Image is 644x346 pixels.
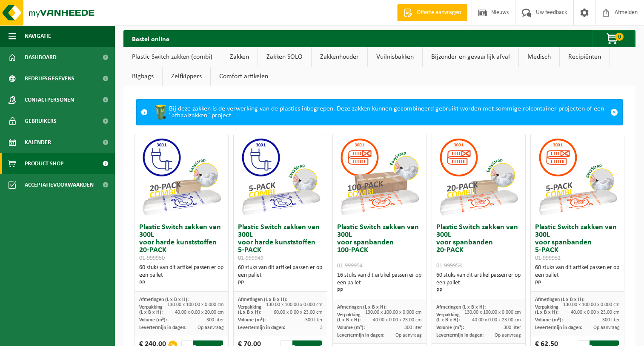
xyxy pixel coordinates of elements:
[139,297,189,302] span: Afmetingen (L x B x H):
[436,287,521,295] div: PP
[139,134,224,219] img: 01-999950
[175,310,224,315] span: 40.00 x 0.00 x 20.00 cm
[139,224,224,262] h3: Plastic Switch zakken van 300L voor harde kunststoffen 20-PACK
[139,279,224,287] div: PP
[337,333,384,338] span: Levertermijn in dagen:
[197,325,224,330] span: Op aanvraag
[535,305,558,315] span: Verpakking (L x B x H):
[535,325,582,330] span: Levertermijn in dagen:
[266,302,323,307] span: 130.00 x 100.00 x 0.000 cm
[337,312,361,323] span: Verpakking (L x B x H):
[535,264,620,287] div: 60 stuks van dit artikel passen er op een pallet
[368,47,422,67] a: Vuilnisbakken
[258,47,311,67] a: Zakken SOLO
[152,99,606,125] div: Bij deze zakken is de verwerking van de plastics inbegrepen. Deze zakken kunnen gecombineerd gebr...
[123,67,162,86] a: Bigbags
[238,325,285,330] span: Levertermijn in dagen:
[25,47,57,68] span: Dashboard
[238,297,287,302] span: Afmetingen (L x B x H):
[535,297,584,302] span: Afmetingen (L x B x H):
[395,333,422,338] span: Op aanvraag
[592,30,635,47] button: 0
[211,67,277,86] a: Comfort artikelen
[464,310,521,315] span: 130.00 x 100.00 x 0.000 cm
[152,104,169,121] img: WB-0240-HPE-GN-50.png
[436,305,486,310] span: Afmetingen (L x B x H):
[337,305,386,310] span: Afmetingen (L x B x H):
[139,305,163,315] span: Verpakking (L x B x H):
[123,30,178,47] h2: Bestel online
[305,318,323,323] span: 300 liter
[139,325,186,330] span: Levertermijn in dagen:
[238,279,323,287] div: PP
[415,9,463,17] span: Offerte aanvragen
[535,255,561,261] span: 01-999952
[615,33,624,41] span: 0
[238,305,261,315] span: Verpakking (L x B x H):
[495,333,521,338] span: Op aanvraag
[238,224,323,262] h3: Plastic Switch zakken van 300L voor harde kunststoffen 5-PACK
[25,111,57,132] span: Gebruikers
[337,325,365,330] span: Volume (m³):
[535,134,620,219] img: 01-999952
[436,325,464,330] span: Volume (m³):
[337,272,422,295] div: 16 stuks van dit artikel passen er op een pallet
[123,47,221,67] a: Plastic Switch zakken (combi)
[25,26,51,47] span: Navigatie
[139,255,165,261] span: 01-999950
[519,47,559,67] a: Medisch
[436,272,521,295] div: 60 stuks van dit artikel passen er op een pallet
[436,263,462,269] span: 01-999953
[312,47,367,67] a: Zakkenhouder
[504,325,521,330] span: 300 liter
[139,318,167,323] span: Volume (m³):
[337,224,422,269] h3: Plastic Switch zakken van 300L voor spanbanden 100-PACK
[571,310,620,315] span: 40.00 x 0.00 x 23.00 cm
[535,224,620,262] h3: Plastic Switch zakken van 300L voor spanbanden 5-PACK
[25,174,94,196] span: Acceptatievoorwaarden
[436,224,521,269] h3: Plastic Switch zakken van 300L voor spanbanden 20-PACK
[206,318,224,323] span: 300 liter
[337,263,363,269] span: 01-999954
[238,264,323,287] div: 60 stuks van dit artikel passen er op een pallet
[337,287,422,295] div: PP
[139,264,224,287] div: 60 stuks van dit artikel passen er op een pallet
[535,279,620,287] div: PP
[397,4,467,21] a: Offerte aanvragen
[563,302,620,307] span: 130.00 x 100.00 x 0.000 cm
[472,318,521,323] span: 40.00 x 0.00 x 23.00 cm
[320,325,323,330] span: 3
[436,333,484,338] span: Levertermijn in dagen:
[25,132,51,153] span: Kalender
[602,318,620,323] span: 300 liter
[337,134,422,219] img: 01-999954
[373,318,422,323] span: 40.00 x 0.00 x 23.00 cm
[167,302,224,307] span: 130.00 x 100.00 x 0.000 cm
[404,325,422,330] span: 300 liter
[436,134,521,219] img: 01-999953
[274,310,323,315] span: 60.00 x 0.00 x 23.00 cm
[365,310,422,315] span: 130.00 x 100.00 x 0.000 cm
[238,255,263,261] span: 01-999949
[535,318,563,323] span: Volume (m³):
[423,47,518,67] a: Bijzonder en gevaarlijk afval
[593,325,620,330] span: Op aanvraag
[560,47,610,67] a: Recipiënten
[238,318,266,323] span: Volume (m³):
[163,67,210,86] a: Zelfkippers
[436,312,460,323] span: Verpakking (L x B x H):
[25,89,74,111] span: Contactpersonen
[606,99,622,125] a: Sluit melding
[238,134,323,219] img: 01-999949
[25,153,63,174] span: Product Shop
[25,68,74,89] span: Bedrijfsgegevens
[221,47,258,67] a: Zakken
